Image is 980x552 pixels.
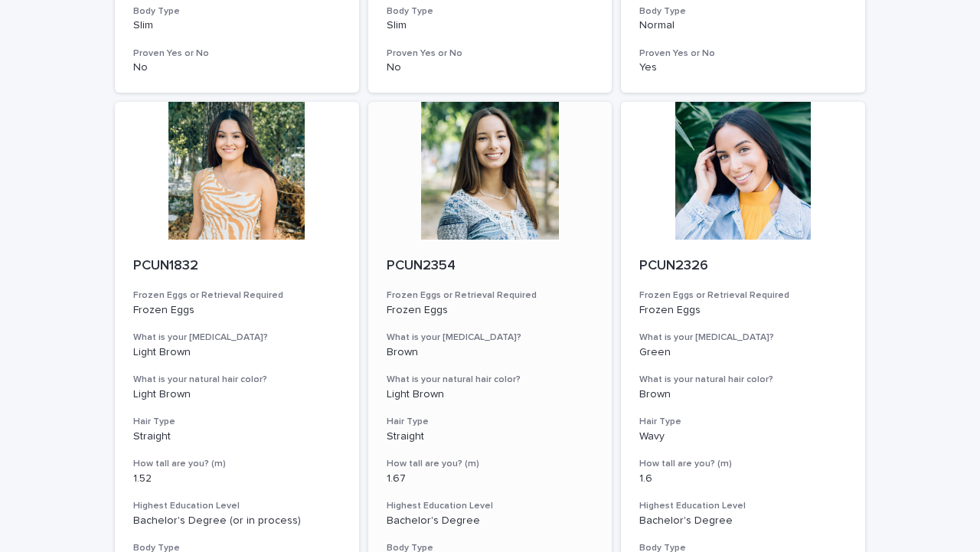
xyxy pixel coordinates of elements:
[639,19,847,32] p: Normal
[639,5,847,18] h3: Body Type
[639,374,847,386] h3: What is your natural hair color?
[387,19,594,32] p: Slim
[387,346,594,359] p: Brown
[639,47,847,60] h3: Proven Yes or No
[387,514,594,528] p: Bachelor's Degree
[133,514,341,528] p: Bachelor's Degree (or in process)
[387,374,594,386] h3: What is your natural hair color?
[133,374,341,386] h3: What is your natural hair color?
[387,289,594,302] h3: Frozen Eggs or Retrieval Required
[387,388,594,401] p: Light Brown
[133,416,341,428] h3: Hair Type
[387,47,594,60] h3: Proven Yes or No
[639,514,847,528] p: Bachelor's Degree
[133,5,341,18] h3: Body Type
[133,61,341,74] p: No
[133,388,341,401] p: Light Brown
[639,388,847,401] p: Brown
[639,289,847,302] h3: Frozen Eggs or Retrieval Required
[639,500,847,512] h3: Highest Education Level
[133,304,341,317] p: Frozen Eggs
[133,332,341,344] h3: What is your [MEDICAL_DATA]?
[639,458,847,470] h3: How tall are you? (m)
[133,47,341,60] h3: Proven Yes or No
[639,346,847,359] p: Green
[133,472,341,485] p: 1.52
[387,258,594,275] p: PCUN2354
[639,332,847,344] h3: What is your [MEDICAL_DATA]?
[387,472,594,485] p: 1.67
[387,458,594,470] h3: How tall are you? (m)
[639,258,847,275] p: PCUN2326
[133,458,341,470] h3: How tall are you? (m)
[639,61,847,74] p: Yes
[133,430,341,443] p: Straight
[133,19,341,32] p: Slim
[133,500,341,512] h3: Highest Education Level
[387,416,594,428] h3: Hair Type
[387,500,594,512] h3: Highest Education Level
[133,258,341,275] p: PCUN1832
[387,5,594,18] h3: Body Type
[387,430,594,443] p: Straight
[639,472,847,485] p: 1.6
[387,332,594,344] h3: What is your [MEDICAL_DATA]?
[639,416,847,428] h3: Hair Type
[639,430,847,443] p: Wavy
[133,289,341,302] h3: Frozen Eggs or Retrieval Required
[133,346,341,359] p: Light Brown
[639,304,847,317] p: Frozen Eggs
[387,61,594,74] p: No
[387,304,594,317] p: Frozen Eggs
